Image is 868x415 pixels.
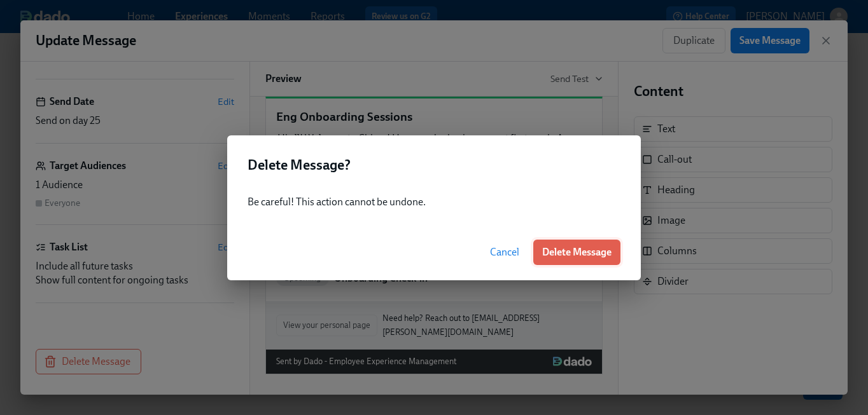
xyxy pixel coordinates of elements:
[481,240,528,265] button: Cancel
[542,246,612,259] span: Delete Message
[248,156,620,175] h2: Delete Message?
[490,246,519,259] span: Cancel
[248,195,620,209] p: Be careful! This action cannot be undone.
[533,240,620,265] button: Delete Message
